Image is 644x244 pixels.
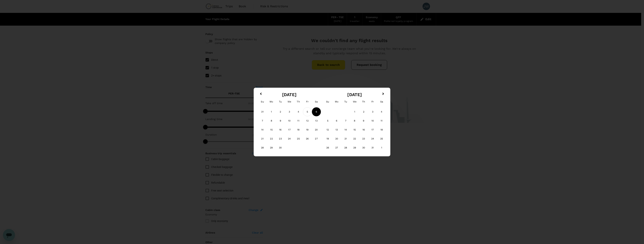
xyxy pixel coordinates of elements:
h2: [DATE] [257,92,322,97]
div: Choose Thursday, September 18th, 2025 [294,125,303,134]
div: Choose Sunday, October 19th, 2025 [323,134,332,143]
div: Choose Monday, October 20th, 2025 [332,134,341,143]
div: Sunday [258,97,267,106]
div: Choose Friday, October 31st, 2025 [368,143,377,152]
div: Choose Sunday, August 31st, 2025 [258,107,267,116]
div: Choose Monday, October 27th, 2025 [332,143,341,152]
h2: [DATE] [322,92,387,97]
div: Choose Wednesday, October 15th, 2025 [350,125,359,134]
div: Choose Friday, October 17th, 2025 [368,125,377,134]
div: Choose Wednesday, October 1st, 2025 [350,107,359,116]
div: Thursday [359,97,368,106]
div: Choose Monday, September 15th, 2025 [267,125,276,134]
button: Previous Month [257,91,263,97]
div: Friday [303,97,312,106]
div: Choose Sunday, September 7th, 2025 [258,116,267,125]
div: Choose Tuesday, September 30th, 2025 [276,143,285,152]
div: Choose Saturday, September 27th, 2025 [312,134,321,143]
div: Choose Friday, October 24th, 2025 [368,134,377,143]
div: Choose Tuesday, September 16th, 2025 [276,125,285,134]
div: Choose Friday, October 3rd, 2025 [368,107,377,116]
div: Choose Wednesday, October 29th, 2025 [350,143,359,152]
div: Choose Saturday, October 25th, 2025 [377,134,386,143]
div: Wednesday [285,97,294,106]
div: Choose Monday, September 1st, 2025 [267,107,276,116]
div: Saturday [377,97,386,106]
div: Choose Friday, October 10th, 2025 [368,116,377,125]
div: Choose Thursday, September 25th, 2025 [294,134,303,143]
div: Choose Monday, September 22nd, 2025 [267,134,276,143]
div: Choose Sunday, October 26th, 2025 [323,143,332,152]
div: Choose Friday, September 5th, 2025 [303,107,312,116]
div: Choose Saturday, November 1st, 2025 [377,143,386,152]
div: Saturday [312,97,321,106]
div: Choose Sunday, September 21st, 2025 [258,134,267,143]
div: Choose Wednesday, October 8th, 2025 [350,116,359,125]
div: Choose Saturday, October 11th, 2025 [377,116,386,125]
div: Tuesday [341,97,350,106]
div: Choose Monday, October 13th, 2025 [332,125,341,134]
div: Choose Sunday, September 28th, 2025 [258,143,267,152]
div: Wednesday [350,97,359,106]
div: Monday [267,97,276,106]
div: Choose Tuesday, October 21st, 2025 [341,134,350,143]
div: Choose Tuesday, September 9th, 2025 [276,116,285,125]
button: Next Month [381,91,387,97]
div: Choose Thursday, October 16th, 2025 [359,125,368,134]
div: Choose Friday, September 26th, 2025 [303,134,312,143]
div: Choose Monday, September 8th, 2025 [267,116,276,125]
div: Choose Tuesday, September 23rd, 2025 [276,134,285,143]
div: Choose Thursday, October 23rd, 2025 [359,134,368,143]
div: Sunday [323,97,332,106]
div: Choose Wednesday, October 22nd, 2025 [350,134,359,143]
div: Choose Friday, September 12th, 2025 [303,116,312,125]
div: Friday [368,97,377,106]
div: Choose Thursday, October 9th, 2025 [359,116,368,125]
div: Choose Friday, September 19th, 2025 [303,125,312,134]
div: Tuesday [276,97,285,106]
div: Choose Wednesday, September 3rd, 2025 [285,107,294,116]
div: Choose Sunday, October 12th, 2025 [323,125,332,134]
div: Choose Saturday, September 13th, 2025 [312,116,321,125]
div: Choose Thursday, September 4th, 2025 [294,107,303,116]
div: Choose Thursday, October 30th, 2025 [359,143,368,152]
div: Choose Saturday, September 20th, 2025 [312,125,321,134]
div: Choose Monday, October 6th, 2025 [332,116,341,125]
div: Choose Wednesday, September 24th, 2025 [285,134,294,143]
div: Choose Monday, September 29th, 2025 [267,143,276,152]
div: Thursday [294,97,303,106]
div: Choose Tuesday, October 7th, 2025 [341,116,350,125]
div: Choose Thursday, October 2nd, 2025 [359,107,368,116]
div: Choose Tuesday, October 14th, 2025 [341,125,350,134]
div: Choose Saturday, October 4th, 2025 [377,107,386,116]
div: Choose Tuesday, October 28th, 2025 [341,143,350,152]
div: Monday [332,97,341,106]
div: Month October, 2025 [323,107,386,152]
div: Choose Tuesday, September 2nd, 2025 [276,107,285,116]
div: Choose Sunday, October 5th, 2025 [323,116,332,125]
div: Choose Saturday, September 6th, 2025 [312,107,321,116]
div: Choose Thursday, September 11th, 2025 [294,116,303,125]
div: Choose Wednesday, September 10th, 2025 [285,116,294,125]
div: Choose Sunday, September 14th, 2025 [258,125,267,134]
div: Choose Saturday, October 18th, 2025 [377,125,386,134]
div: Month September, 2025 [258,107,321,152]
div: Choose Wednesday, September 17th, 2025 [285,125,294,134]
